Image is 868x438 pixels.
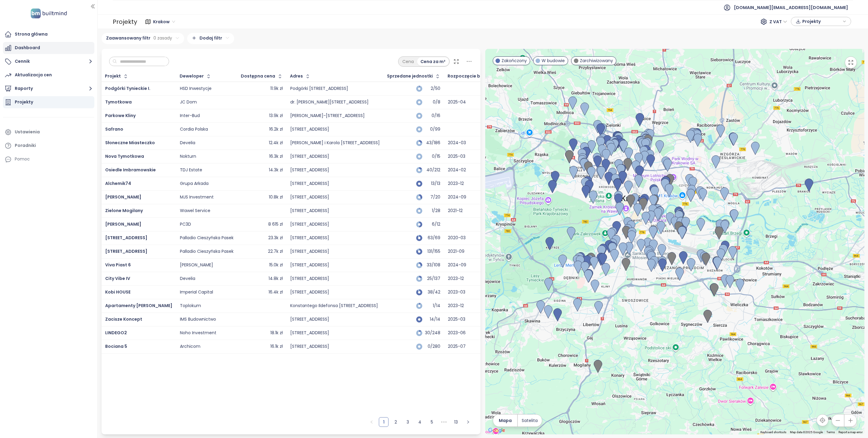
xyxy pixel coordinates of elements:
[269,290,283,295] div: 16.4k zł
[105,153,144,159] a: Nova Tymotkowa
[105,248,147,254] span: [STREET_ADDRESS]
[290,222,329,227] div: [STREET_ADDRESS]
[290,235,329,241] div: [STREET_ADDRESS]
[180,167,202,173] div: TDJ Estate
[180,303,201,309] div: Toplokum
[105,235,147,241] a: [STREET_ADDRESS]
[180,317,216,322] div: IMS Budownictwo
[105,303,172,309] a: Apartamenty [PERSON_NAME]
[448,290,465,295] div: 2023-03
[269,276,283,281] div: 14.8k zł
[399,57,417,66] div: Cena
[518,414,542,427] button: Satelita
[448,74,495,78] div: Rozpoczęcie budowy
[379,417,388,427] a: 1
[403,417,412,427] a: 3
[522,417,538,424] span: Satelita
[487,427,507,434] a: Open this area in Google Maps (opens a new window)
[180,100,197,105] div: JC Dom
[427,417,437,427] li: 5
[105,262,131,268] a: Viva Piast 6
[425,127,440,131] div: 0/99
[105,275,130,281] a: City Vibe IV
[290,195,329,200] div: [STREET_ADDRESS]
[290,276,329,281] div: [STREET_ADDRESS]
[241,74,275,78] div: Dostępna cena
[153,17,175,26] span: Krakow
[425,263,440,267] div: 33/108
[268,235,283,241] div: 23.3k zł
[105,316,142,322] span: Zacisze Koncept
[180,235,234,241] div: Palladio Cieszyńska Pasek
[180,113,200,119] div: Inter-Bud
[290,86,348,91] div: Podgórki [STREET_ADDRESS]
[448,154,465,159] div: 2025-03
[180,127,208,132] div: Cordia Polska
[415,417,424,427] a: 4
[425,249,440,253] div: 131/155
[425,87,440,90] div: 2/50
[290,317,329,322] div: [STREET_ADDRESS]
[269,127,283,132] div: 16.2k zł
[105,113,136,119] span: Parkowe Kliny
[270,330,283,336] div: 18.1k zł
[105,343,127,349] a: Bociana 5
[448,262,466,268] div: 2024-09
[379,417,388,427] li: 1
[105,167,156,173] a: Osiedle Imbramowskie
[15,155,30,163] div: Pomoc
[180,222,191,227] div: PC3D
[451,417,461,427] a: 13
[391,417,401,427] li: 2
[105,180,131,186] span: Alchemik74
[425,344,440,348] div: 0/280
[180,344,200,349] div: Archicom
[3,153,94,165] div: Pomoc
[290,113,365,119] div: [PERSON_NAME]-[STREET_ADDRESS]
[270,344,283,349] div: 16.1k zł
[448,181,464,186] div: 2023-12
[180,154,196,159] div: Nokturn
[15,44,40,52] div: Dashboard
[425,195,440,199] div: 7/20
[794,17,848,26] div: button
[105,99,132,105] a: Tymotkowa
[425,317,440,321] div: 14/14
[180,86,212,91] div: HSD Inwestycje
[417,57,449,66] div: Cena za m²
[425,141,440,145] div: 43/186
[180,208,210,214] div: Wawel Service
[180,330,216,336] div: Noho Investment
[105,330,127,336] span: LINDEGO2
[105,85,150,91] a: Podgórki Tynieckie I.
[425,100,440,104] div: 0/8
[391,417,400,427] a: 2
[487,427,507,434] img: Google
[268,249,283,254] div: 22.7k zł
[448,195,466,200] div: 2024-09
[105,208,143,214] a: Zielone Mogilany
[425,168,440,172] div: 40/212
[3,42,94,54] a: Dashboard
[290,74,303,78] div: Adres
[463,417,473,427] li: Następna strona
[769,17,787,26] span: Z VAT
[425,154,440,158] div: 0/15
[499,417,512,424] span: Mapa
[290,344,329,349] div: [STREET_ADDRESS]
[290,127,329,132] div: [STREET_ADDRESS]
[105,289,131,295] a: Kobi HOUSE
[425,331,440,335] div: 30/248
[180,276,195,281] div: Develia
[448,140,466,146] div: 2024-03
[180,181,209,186] div: Grupa Arkada
[290,154,329,159] div: [STREET_ADDRESS]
